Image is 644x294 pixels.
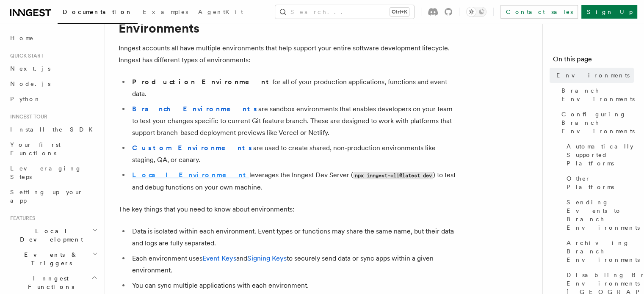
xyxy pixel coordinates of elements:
[275,5,414,19] button: Search...Ctrl+K
[130,253,457,276] li: Each environment uses and to securely send data or sync apps within a given environment.
[561,110,635,135] span: Configuring Branch Environments
[466,7,486,17] button: Toggle dark mode
[10,65,50,72] span: Next.js
[581,5,637,19] a: Sign Up
[130,169,457,193] li: leverages the Inngest Dev Server ( ) to test and debug functions on your own machine.
[132,171,249,179] a: Local Environment
[563,171,634,195] a: Other Platforms
[10,126,98,133] span: Install the SDK
[561,86,635,103] span: Branch Environments
[558,107,634,139] a: Configuring Branch Environments
[119,42,457,66] p: Inngest accounts all have multiple environments that help support your entire software developmen...
[10,189,83,204] span: Setting up your app
[556,71,630,80] span: Environments
[10,80,50,87] span: Node.js
[563,139,634,171] a: Automatically Supported Platforms
[7,30,100,46] a: Home
[130,76,457,100] li: for all of your production applications, functions and event data.
[567,142,634,168] span: Automatically Supported Platforms
[567,174,634,191] span: Other Platforms
[558,83,634,107] a: Branch Environments
[63,8,133,15] span: Documentation
[7,122,100,137] a: Install the SDK
[130,280,457,291] li: You can sync multiple applications with each environment.
[567,239,640,264] span: Archiving Branch Environments
[7,113,47,120] span: Inngest tour
[198,8,243,15] span: AgentKit
[7,184,100,208] a: Setting up your app
[10,34,34,42] span: Home
[132,144,253,152] a: Custom Environments
[143,8,188,15] span: Examples
[7,61,100,76] a: Next.js
[390,8,409,16] kbd: Ctrl+K
[130,142,457,166] li: are used to create shared, non-production environments like staging, QA, or canary.
[353,172,433,179] code: npx inngest-cli@latest dev
[202,254,236,262] a: Event Keys
[7,137,100,161] a: Your first Functions
[193,3,248,23] a: AgentKit
[132,105,258,113] a: Branch Environments
[7,161,100,184] a: Leveraging Steps
[58,3,138,24] a: Documentation
[119,203,457,215] p: The key things that you need to know about environments:
[500,5,578,19] a: Contact sales
[132,78,272,86] strong: Production Environment
[7,274,91,291] span: Inngest Functions
[553,54,634,68] h4: On this page
[10,141,61,157] span: Your first Functions
[7,52,44,59] span: Quick start
[553,68,634,83] a: Environments
[138,3,193,23] a: Examples
[7,227,92,244] span: Local Development
[247,254,287,262] a: Signing Keys
[7,247,100,271] button: Events & Triggers
[7,223,100,247] button: Local Development
[567,198,640,232] span: Sending Events to Branch Environments
[7,91,100,107] a: Python
[7,215,35,222] span: Features
[130,103,457,139] li: are sandbox environments that enables developers on your team to test your changes specific to cu...
[563,235,634,267] a: Archiving Branch Environments
[7,250,92,267] span: Events & Triggers
[10,96,41,102] span: Python
[10,165,82,180] span: Leveraging Steps
[130,225,457,249] li: Data is isolated within each environment. Event types or functions may share the same name, but t...
[563,195,634,235] a: Sending Events to Branch Environments
[7,76,100,91] a: Node.js
[119,20,457,36] h1: Environments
